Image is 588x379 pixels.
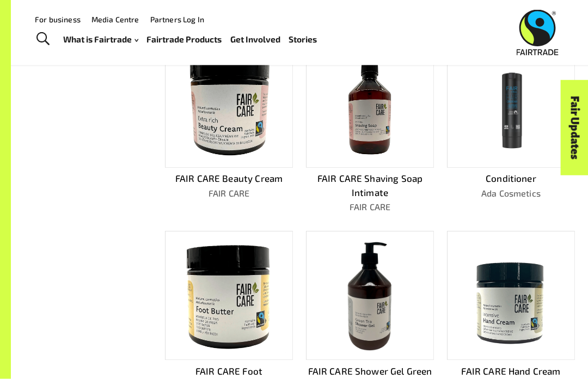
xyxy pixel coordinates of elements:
[150,15,204,24] a: Partners Log In
[306,201,434,214] p: FAIR CARE
[63,32,138,47] a: What is Fairtrade
[306,172,434,200] p: FAIR CARE Shaving Soap Intimate
[447,172,575,186] p: Conditioner
[165,39,293,215] a: FAIR CARE Beauty CreamFAIR CARE
[306,39,434,215] a: FAIR CARE Shaving Soap IntimateFAIR CARE
[35,15,81,24] a: For business
[230,32,280,47] a: Get Involved
[517,10,559,56] img: Fairtrade Australia New Zealand logo
[289,32,317,47] a: Stories
[447,39,575,215] a: ConditionerAda Cosmetics
[165,187,293,200] p: FAIR CARE
[29,26,56,53] a: Toggle Search
[146,32,222,47] a: Fairtrade Products
[165,172,293,186] p: FAIR CARE Beauty Cream
[91,15,139,24] a: Media Centre
[447,187,575,200] p: Ada Cosmetics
